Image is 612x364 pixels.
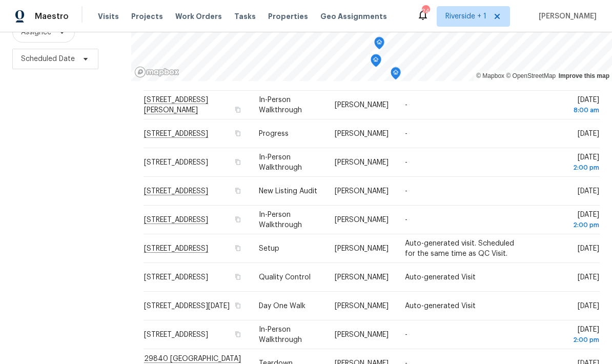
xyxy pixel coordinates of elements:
span: - [405,130,407,137]
span: - [405,102,407,109]
span: Day One Walk [259,302,305,310]
span: - [405,159,407,166]
button: Copy Address [233,129,242,138]
span: [DATE] [578,302,599,310]
span: In-Person Walkthrough [259,211,302,229]
span: [DATE] [542,211,599,230]
span: New Listing Audit [259,188,317,195]
div: Map marker [374,37,384,53]
button: Copy Address [233,330,242,339]
span: - [405,331,407,338]
button: Copy Address [233,186,242,195]
div: 8:00 am [542,105,599,115]
span: - [405,188,407,195]
span: Setup [259,245,279,252]
button: Copy Address [233,105,242,114]
span: [PERSON_NAME] [335,331,389,338]
span: [PERSON_NAME] [335,130,389,137]
span: Work Orders [175,11,222,22]
span: In-Person Walkthrough [259,326,302,343]
span: [DATE] [578,245,599,252]
span: [PERSON_NAME] [335,302,389,310]
span: In-Person Walkthrough [259,96,302,114]
span: [DATE] [542,326,599,345]
div: Map marker [391,67,401,83]
span: [STREET_ADDRESS] [144,274,208,281]
span: Scheduled Date [21,54,75,64]
span: [DATE] [542,154,599,173]
span: Auto-generated Visit [405,302,476,310]
span: [DATE] [578,274,599,281]
span: [PERSON_NAME] [335,245,389,252]
button: Copy Address [233,301,242,310]
div: Map marker [371,54,381,70]
span: [DATE] [578,130,599,137]
div: 2:00 pm [542,163,599,173]
span: Tasks [234,13,256,20]
span: Quality Control [259,274,311,281]
a: Improve this map [559,72,609,79]
span: [STREET_ADDRESS] [144,331,208,338]
div: 2:00 pm [542,220,599,230]
button: Copy Address [233,215,242,224]
span: Auto-generated Visit [405,274,476,281]
span: Maestro [35,11,69,22]
span: [PERSON_NAME] [535,11,597,22]
span: Progress [259,130,289,137]
span: [PERSON_NAME] [335,188,389,195]
span: Auto-generated visit. Scheduled for the same time as QC Visit. [405,240,514,257]
span: - [405,216,407,224]
span: Assignee [21,27,51,37]
span: [PERSON_NAME] [335,159,389,166]
span: Riverside + 1 [445,11,486,22]
span: Visits [98,11,119,22]
span: [PERSON_NAME] [335,102,389,109]
a: Mapbox homepage [134,66,179,78]
div: 24 [422,6,429,16]
span: Properties [268,11,308,22]
button: Copy Address [233,272,242,281]
button: Copy Address [233,244,242,253]
span: [STREET_ADDRESS] [144,159,208,166]
a: OpenStreetMap [506,72,556,79]
span: [DATE] [542,96,599,115]
button: Copy Address [233,157,242,167]
span: [DATE] [578,188,599,195]
div: Map marker [371,54,381,70]
span: [STREET_ADDRESS][DATE] [144,302,230,310]
span: In-Person Walkthrough [259,154,302,171]
span: Projects [131,11,163,22]
span: [PERSON_NAME] [335,216,389,224]
a: Mapbox [476,72,504,79]
span: Geo Assignments [320,11,387,22]
div: 2:00 pm [542,335,599,345]
span: [PERSON_NAME] [335,274,389,281]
